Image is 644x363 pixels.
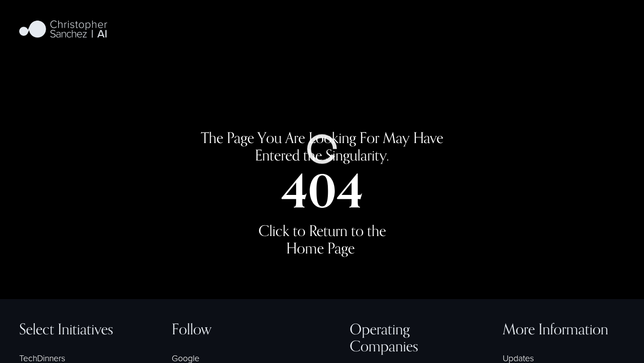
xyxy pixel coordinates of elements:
[172,321,294,338] h4: Follow
[287,23,317,37] a: Podcast
[330,24,364,36] span: Big Ideas
[258,222,386,257] a: Click to Return to the Home Page
[503,321,625,338] h4: More Information
[201,129,447,164] span: The Page You Are Looking For May Have Entered the Singularity.
[350,321,472,355] h4: Operating Companies
[377,23,430,37] a: folder dropdown
[281,162,363,219] strong: 404
[330,23,364,37] a: folder dropdown
[19,19,107,41] img: Christopher Sanchez | AI
[377,24,430,36] span: Fast Company
[251,23,274,37] a: Home
[443,23,491,37] a: Sovereign AI
[504,23,559,37] a: The AI Frontier
[19,321,141,338] h4: Select Initiatives
[571,21,624,38] a: Contact Me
